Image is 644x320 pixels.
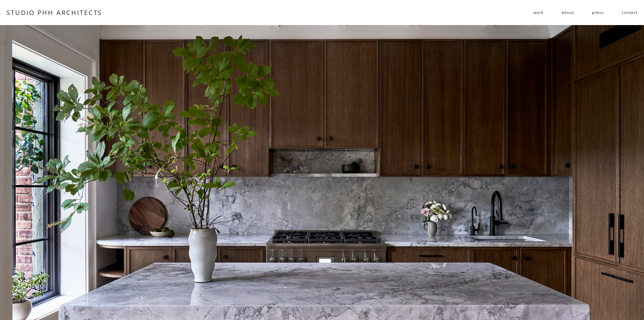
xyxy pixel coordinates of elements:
a: press [592,7,604,18]
span: work [533,7,544,17]
a: about [562,7,574,18]
a: contact [622,7,638,18]
a: folder dropdown [533,7,544,18]
a: STUDIO PHH ARCHITECTS [6,8,102,17]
